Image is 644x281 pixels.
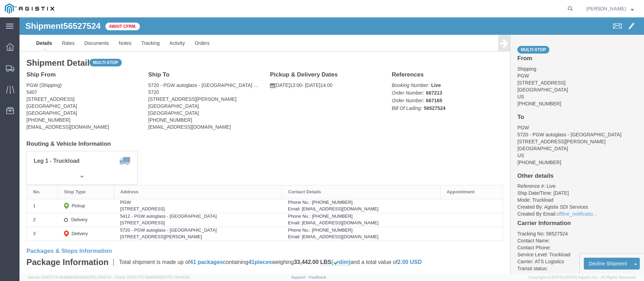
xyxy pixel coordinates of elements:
[19,17,644,274] iframe: FS Legacy Container
[84,275,111,279] span: [DATE] 09:51:12
[161,275,190,279] span: [DATE] 08:44:20
[28,275,111,279] span: Server: 2025.17.0-16a969492de
[528,274,636,280] span: Copyright © [DATE]-[DATE] Agistix Inc., All Rights Reserved
[309,275,326,279] a: Feedback
[291,275,309,279] a: Support
[586,5,634,13] button: [PERSON_NAME]
[5,3,54,14] img: logo
[114,275,190,279] span: Client: 2025.17.0-5dd568f
[586,5,626,13] span: Jesse Jordan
